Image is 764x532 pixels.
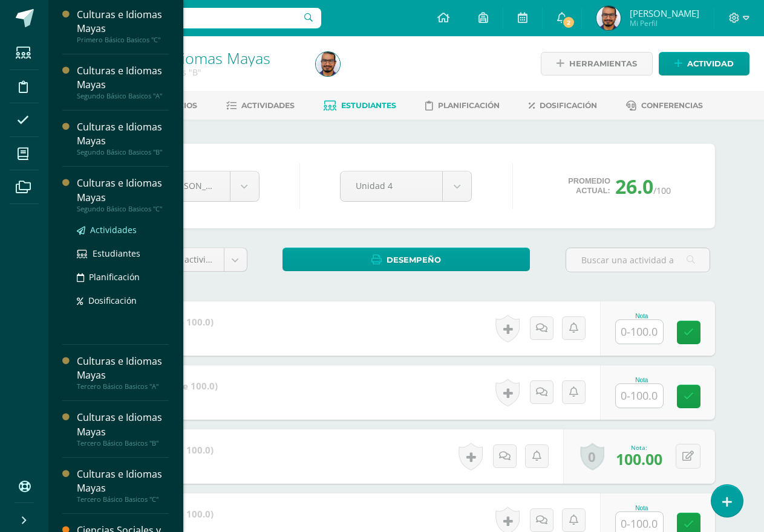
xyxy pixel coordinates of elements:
[77,354,169,391] a: Culturas e Idiomas MayasTercero Básico Basicos "A"
[425,96,500,115] a: Planificación
[77,223,169,237] a: Actividades
[566,248,710,272] input: Buscar una actividad aquí...
[687,53,734,75] span: Actividad
[659,52,749,75] a: Actividad
[387,249,441,271] span: Desempeño
[540,101,597,110] span: Dosificación
[89,271,140,283] span: Planificación
[77,382,169,391] div: Tercero Básico Basicos "A"
[438,101,500,110] span: Planificación
[93,248,140,259] span: Estudiantes
[77,293,169,307] a: Dosificación
[128,171,259,201] a: [PERSON_NAME]
[88,295,137,306] span: Dosificación
[541,52,653,75] a: Herramientas
[529,96,597,115] a: Dosificación
[615,505,668,511] div: Nota
[77,120,169,148] div: Culturas e Idiomas Mayas
[226,96,295,115] a: Actividades
[615,313,668,319] div: Nota
[77,8,169,36] div: Culturas e Idiomas Mayas
[77,467,169,495] div: Culturas e Idiomas Mayas
[616,443,662,452] div: Nota:
[77,354,169,382] div: Culturas e Idiomas Mayas
[630,18,699,28] span: Mi Perfil
[653,185,671,196] span: /100
[90,224,137,236] span: Actividades
[616,320,663,344] input: 0-100.0
[77,439,169,447] div: Tercero Básico Basicos "B"
[77,495,169,504] div: Tercero Básico Basicos "C"
[155,508,214,520] strong: (Sobre 100.0)
[155,444,214,456] strong: (Sobre 100.0)
[580,443,604,470] a: 0
[615,377,668,383] div: Nota
[596,6,621,30] img: 08be2d55319ba3387df66664f4822257.png
[568,176,610,196] span: Promedio actual:
[77,270,169,284] a: Planificación
[77,36,169,44] div: Primero Básico Basicos "C"
[626,96,703,115] a: Conferencias
[77,205,169,213] div: Segundo Básico Basicos "C"
[615,173,653,199] span: 26.0
[241,101,295,110] span: Actividades
[616,384,663,408] input: 0-100.0
[282,248,530,271] a: Desempeño
[77,411,169,447] a: Culturas e Idiomas MayasTercero Básico Basicos "B"
[166,180,233,191] span: [PERSON_NAME]
[77,176,169,213] a: Culturas e Idiomas MayasSegundo Básico Basicos "C"
[159,380,218,392] strong: (Sobre 100.0)
[77,148,169,156] div: Segundo Básico Basicos "B"
[94,50,301,66] h1: Culturas e Idiomas Mayas
[56,8,321,28] input: Busca un usuario...
[77,120,169,156] a: Culturas e Idiomas MayasSegundo Básico Basicos "B"
[316,52,340,76] img: 08be2d55319ba3387df66664f4822257.png
[77,64,169,92] div: Culturas e Idiomas Mayas
[356,171,427,200] span: Unidad 4
[341,101,396,110] span: Estudiantes
[94,66,301,78] div: Tercero Básico Basicos 'B'
[77,176,169,204] div: Culturas e Idiomas Mayas
[155,316,214,328] strong: (Sobre 100.0)
[341,171,471,201] a: Unidad 4
[569,53,637,75] span: Herramientas
[324,96,396,115] a: Estudiantes
[77,8,169,44] a: Culturas e Idiomas MayasPrimero Básico Basicos "C"
[77,467,169,504] a: Culturas e Idiomas MayasTercero Básico Basicos "C"
[562,16,575,29] span: 2
[77,64,169,100] a: Culturas e Idiomas MayasSegundo Básico Basicos "A"
[630,7,699,19] span: [PERSON_NAME]
[616,449,662,469] span: 100.00
[641,101,703,110] span: Conferencias
[77,411,169,438] div: Culturas e Idiomas Mayas
[77,92,169,100] div: Segundo Básico Basicos "A"
[77,246,169,260] a: Estudiantes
